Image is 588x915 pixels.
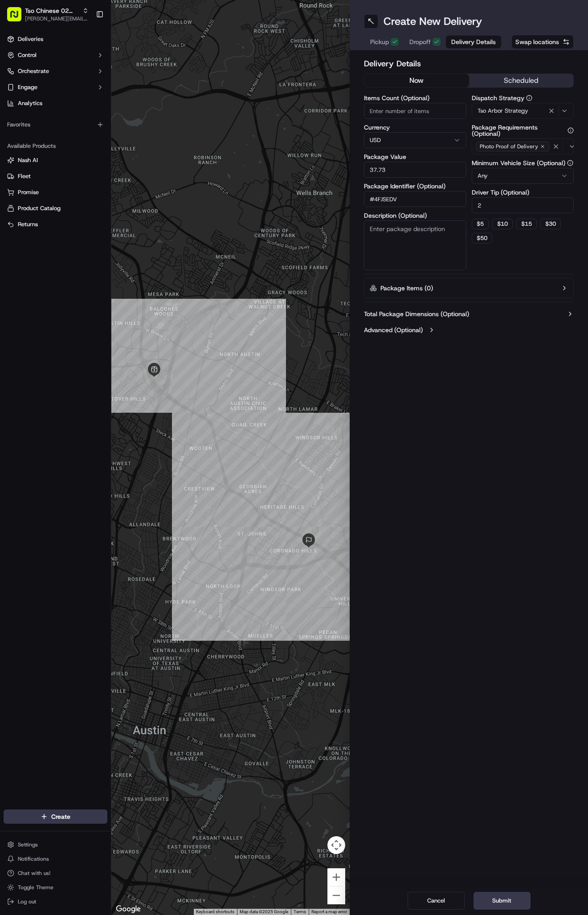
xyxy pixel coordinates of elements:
[40,85,146,94] div: Start new chat
[364,103,466,119] input: Enter number of items
[4,48,107,62] button: Control
[364,278,574,298] button: Package Items (0)
[364,95,466,101] label: Items Count (Optional)
[5,195,72,211] a: 📗Knowledge Base
[364,74,469,87] button: now
[18,841,38,848] span: Settings
[480,143,538,150] span: Photo Proof of Delivery
[4,867,107,879] button: Chat with us!
[478,107,528,115] span: Tso Arbor Strategy
[4,64,107,78] button: Orchestrate
[18,898,36,905] span: Log out
[18,138,25,146] img: 1736555255976-a54dd68f-1ca7-489b-9aae-adbdc363a1c4
[18,35,43,43] span: Deliveries
[18,855,49,862] span: Notifications
[409,37,431,46] span: Dropoff
[18,870,50,877] span: Chat with us!
[63,220,108,228] a: Powered byPylon
[4,853,107,865] button: Notifications
[4,96,107,110] a: Analytics
[4,32,107,46] a: Deliveries
[84,199,143,208] span: API Documentation
[28,162,117,169] span: [PERSON_NAME] (Store Manager)
[114,903,143,915] img: Google
[472,95,574,101] label: Dispatch Strategy
[327,868,345,886] button: Zoom in
[472,219,489,229] button: $5
[515,37,559,46] span: Swap locations
[451,37,496,46] span: Delivery Details
[9,116,60,123] div: Past conversations
[119,162,122,169] span: •
[511,35,574,49] button: Swap locations
[327,887,345,904] button: Zoom out
[9,85,25,101] img: 1736555255976-a54dd68f-1ca7-489b-9aae-adbdc363a1c4
[72,195,147,211] a: 💻API Documentation
[4,169,107,183] button: Fleet
[380,284,433,293] label: Package Items ( 0 )
[4,895,107,908] button: Log out
[294,909,306,914] a: Terms (opens in new tab)
[364,325,574,334] button: Advanced (Optional)
[18,188,39,196] span: Promise
[9,9,27,27] img: Nash
[9,130,23,144] img: Charles Folsom
[408,892,465,910] button: Cancel
[18,83,37,91] span: Engage
[364,183,466,189] label: Package Identifier (Optional)
[9,154,23,168] img: Antonia (Store Manager)
[18,172,31,180] span: Fleet
[472,138,574,155] button: Photo Proof of Delivery
[567,160,573,166] button: Minimum Vehicle Size (Optional)
[311,909,347,914] a: Report a map error
[40,94,122,101] div: We're available if you need us!
[51,812,70,821] span: Create
[4,201,107,216] button: Product Catalog
[19,85,35,101] img: 4281594248423_2fcf9dad9f2a874258b8_72.png
[492,219,513,229] button: $10
[4,838,107,851] button: Settings
[370,37,389,46] span: Pickup
[4,139,107,153] div: Available Products
[7,172,104,180] a: Fleet
[89,221,108,228] span: Pylon
[18,156,38,164] span: Nash AI
[4,881,107,894] button: Toggle Theme
[4,809,107,824] button: Create
[25,6,79,15] button: Tso Chinese 02 Arbor
[9,36,162,50] p: Welcome 👋
[4,4,92,25] button: Tso Chinese 02 Arbor[PERSON_NAME][EMAIL_ADDRESS][DOMAIN_NAME]
[364,191,466,207] input: Enter package identifier
[18,99,42,107] span: Analytics
[151,88,162,98] button: Start new chat
[196,909,234,915] button: Keyboard shortcuts
[472,189,574,195] label: Driver Tip (Optional)
[364,154,466,160] label: Package Value
[18,199,68,208] span: Knowledge Base
[7,156,104,164] a: Nash AI
[364,124,466,130] label: Currency
[23,57,160,67] input: Got a question? Start typing here...
[18,884,53,891] span: Toggle Theme
[516,219,537,229] button: $15
[472,197,574,213] input: Enter driver tip amount
[4,80,107,94] button: Engage
[327,836,345,854] button: Map camera controls
[364,212,466,219] label: Description (Optional)
[4,118,107,132] div: Favorites
[25,15,89,22] button: [PERSON_NAME][EMAIL_ADDRESS][DOMAIN_NAME]
[4,217,107,232] button: Returns
[540,219,561,229] button: $30
[7,188,104,196] a: Promise
[7,204,104,212] a: Product Catalog
[472,103,574,119] button: Tso Arbor Strategy
[474,892,531,910] button: Submit
[364,325,423,334] label: Advanced (Optional)
[4,153,107,167] button: Nash AI
[138,114,162,125] button: See all
[364,309,469,318] label: Total Package Dimensions (Optional)
[124,162,142,169] span: [DATE]
[75,200,82,207] div: 💻
[79,138,97,145] span: [DATE]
